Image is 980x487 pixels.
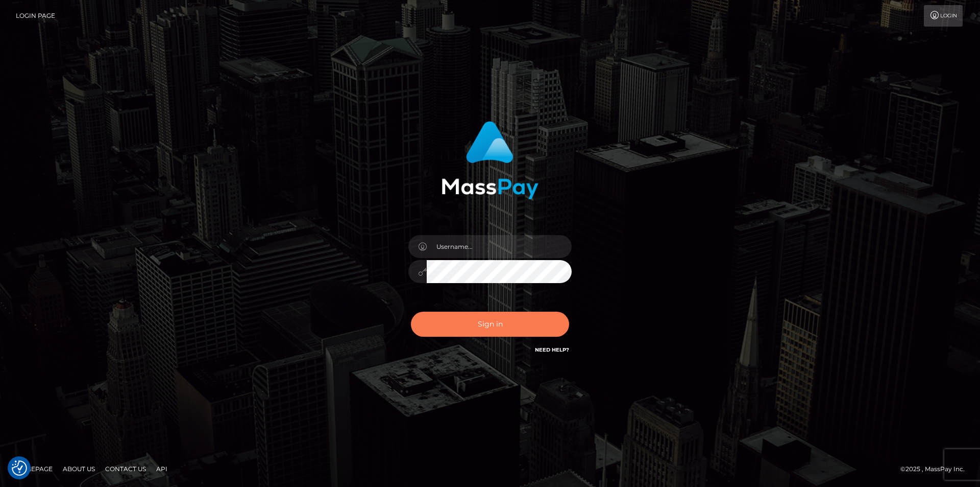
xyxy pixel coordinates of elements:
[535,346,569,353] a: Need Help?
[101,461,150,477] a: Contact Us
[16,5,55,27] a: Login Page
[900,463,972,475] div: © 2025 , MassPay Inc.
[59,461,99,477] a: About Us
[12,460,27,476] button: Consent Preferences
[411,312,569,337] button: Sign in
[11,461,57,477] a: Homepage
[924,5,963,27] a: Login
[442,121,538,199] img: MassPay Login
[12,460,27,476] img: Revisit consent button
[152,461,171,477] a: API
[427,235,572,258] input: Username...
